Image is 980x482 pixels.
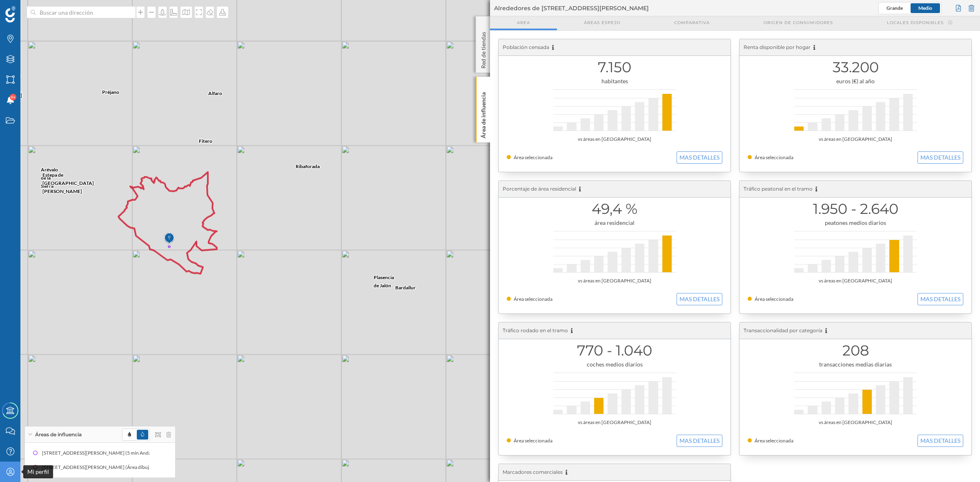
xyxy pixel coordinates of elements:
span: Locales disponibles [887,20,944,26]
span: Área seleccionada [514,154,552,160]
span: 9+ [11,93,16,101]
span: Áreas espejo [584,20,620,26]
span: Área seleccionada [755,154,793,160]
span: Grande [886,5,903,11]
div: transacciones medias diarias [748,360,963,369]
div: [STREET_ADDRESS][PERSON_NAME] (Área dibujada) [42,463,163,471]
div: Porcentaje de área residencial [499,181,731,198]
span: Área seleccionada [514,296,552,302]
div: euros (€) al año [748,77,963,85]
button: MAS DETALLES [918,151,963,164]
p: Red de tiendas [479,29,488,69]
span: Medio [918,5,932,11]
div: Población censada [499,39,731,56]
button: MAS DETALLES [918,435,963,447]
div: Renta disponible por hogar [739,39,971,56]
span: Áreas de influencia [35,431,82,438]
span: Origen de consumidores [764,20,833,26]
div: área residencial [507,219,722,227]
div: vs áreas en [GEOGRAPHIC_DATA] [748,277,963,285]
h1: 1.950 - 2.640 [748,201,963,217]
span: Comparativa [674,20,710,26]
h1: 208 [748,343,963,358]
span: Area [517,20,530,26]
button: MAS DETALLES [677,151,722,164]
div: Tráfico peatonal en el tramo [739,181,971,198]
div: vs áreas en [GEOGRAPHIC_DATA] [748,418,963,426]
div: vs áreas en [GEOGRAPHIC_DATA] [748,135,963,143]
div: habitantes [507,77,722,85]
span: Área seleccionada [755,296,793,302]
div: coches medios diarios [507,360,722,369]
span: Área seleccionada [514,438,552,444]
div: Mi perfil [23,465,53,478]
p: Área de influencia [479,89,488,138]
div: vs áreas en [GEOGRAPHIC_DATA] [507,135,722,143]
button: MAS DETALLES [677,293,722,305]
button: MAS DETALLES [918,293,963,305]
div: vs áreas en [GEOGRAPHIC_DATA] [507,277,722,285]
button: MAS DETALLES [677,435,722,447]
div: Transaccionalidad por categoría [739,322,971,339]
div: Tráfico rodado en el tramo [499,322,731,339]
h1: 7.150 [507,60,722,75]
img: Marker [164,231,174,247]
span: Alrededores de [STREET_ADDRESS][PERSON_NAME] [494,4,649,12]
div: [STREET_ADDRESS][PERSON_NAME] (5 min Andando) [42,449,165,457]
h1: 770 - 1.040 [507,343,722,358]
span: Soporte [16,6,45,13]
h1: 33.200 [748,60,963,75]
div: Marcadores comerciales [499,464,731,481]
div: peatones medios diarios [748,219,963,227]
h1: 49,4 % [507,201,722,217]
span: Área seleccionada [755,438,793,444]
div: vs áreas en [GEOGRAPHIC_DATA] [507,418,722,426]
img: Geoblink Logo [5,6,16,22]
